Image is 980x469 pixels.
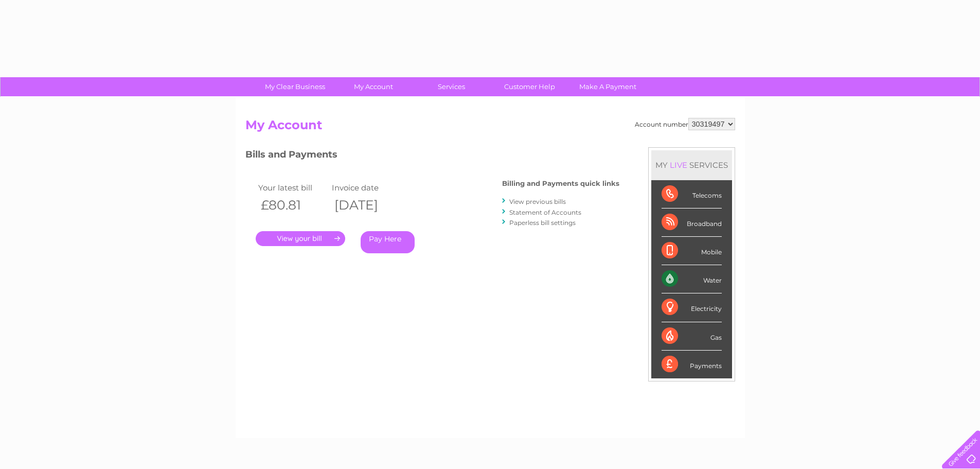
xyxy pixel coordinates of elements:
a: . [256,231,345,246]
div: Broadband [662,209,722,237]
th: £80.81 [256,195,330,216]
a: Statement of Accounts [509,209,581,216]
div: Telecoms [662,180,722,209]
div: Water [662,265,722,293]
td: Your latest bill [256,181,330,195]
div: Mobile [662,237,722,265]
a: Customer Help [487,77,572,96]
div: Payments [662,351,722,378]
h4: Billing and Payments quick links [502,180,619,187]
a: My Clear Business [253,77,337,96]
div: Account number [635,118,735,130]
a: Paperless bill settings [509,219,576,227]
a: View previous bills [509,198,566,205]
h2: My Account [245,118,735,137]
div: LIVE [668,160,689,170]
div: MY SERVICES [651,150,732,180]
td: Invoice date [329,181,403,195]
div: Electricity [662,293,722,322]
th: [DATE] [329,195,403,216]
h3: Bills and Payments [245,147,619,165]
a: Pay Here [361,231,415,253]
div: Gas [662,322,722,351]
a: My Account [331,77,416,96]
a: Services [409,77,494,96]
a: Make A Payment [565,77,650,96]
